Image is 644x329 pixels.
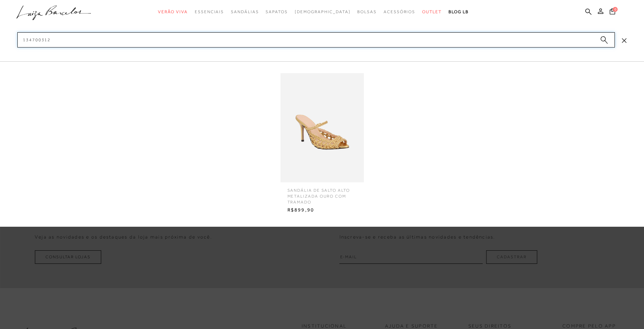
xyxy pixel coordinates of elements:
[384,6,415,18] a: categoryNavScreenReaderText
[449,9,469,14] span: BLOG LB
[613,7,618,12] span: 0
[384,9,415,14] span: Acessórios
[282,182,362,205] span: SANDÁLIA DE SALTO ALTO METALIZADA OURO COM TRAMADO
[422,9,442,14] span: Outlet
[449,6,469,18] a: BLOG LB
[231,9,259,14] span: Sandálias
[17,32,615,47] input: Buscar.
[266,6,287,18] a: categoryNavScreenReaderText
[158,9,188,14] span: Verão Viva
[195,9,224,14] span: Essenciais
[266,9,287,14] span: Sapatos
[357,6,377,18] a: categoryNavScreenReaderText
[158,6,188,18] a: categoryNavScreenReaderText
[295,9,351,14] span: [DEMOGRAPHIC_DATA]
[279,73,366,215] a: SANDÁLIA DE SALTO ALTO METALIZADA OURO COM TRAMADO SANDÁLIA DE SALTO ALTO METALIZADA OURO COM TRA...
[422,6,442,18] a: categoryNavScreenReaderText
[608,8,617,17] button: 0
[357,9,377,14] span: Bolsas
[281,73,364,182] img: SANDÁLIA DE SALTO ALTO METALIZADA OURO COM TRAMADO
[195,6,224,18] a: categoryNavScreenReaderText
[282,205,362,215] span: R$899,90
[295,6,351,18] a: noSubCategoriesText
[231,6,259,18] a: categoryNavScreenReaderText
